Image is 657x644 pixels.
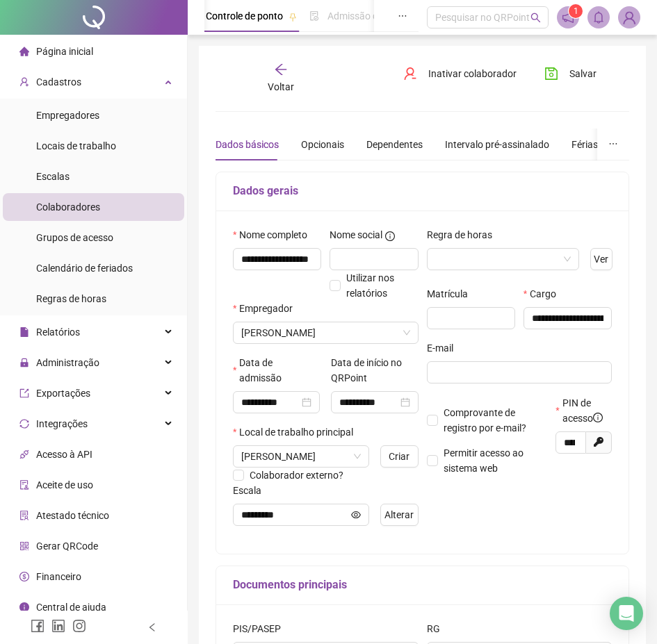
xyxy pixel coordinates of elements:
[233,301,302,316] label: Empregador
[309,11,319,21] span: file-done
[610,597,643,630] div: Open Intercom Messenger
[36,418,88,429] span: Integrações
[389,449,409,464] span: Criar
[327,10,399,22] span: Admissão digital
[574,6,578,16] span: 1
[36,510,109,521] span: Atestado técnico
[19,541,29,551] span: qrcode
[301,137,344,152] div: Opcionais
[428,66,517,81] span: Inativar colaborador
[366,137,423,152] div: Dependentes
[233,355,320,386] label: Data de admissão
[444,407,526,434] span: Comprovante de registro por e-mail?
[36,140,116,151] span: Locais de trabalho
[593,413,603,422] span: info-circle
[427,227,501,242] label: Regra de horas
[268,81,294,92] span: Voltar
[403,67,417,81] span: user-delete
[233,227,316,242] label: Nome completo
[36,479,93,490] span: Aceite de uso
[19,419,29,429] span: sync
[445,137,549,152] div: Intervalo pré-assinalado
[250,470,343,481] span: Colaborador externo?
[571,137,598,152] div: Férias
[351,510,361,520] span: eye
[36,201,100,213] span: Colaboradores
[534,63,607,85] button: Salvar
[206,10,283,22] span: Controle de ponto
[594,251,608,267] span: Ver
[569,4,583,18] sup: 1
[51,619,65,633] span: linkedin
[36,571,81,582] span: Financeiro
[36,449,92,460] span: Acesso à API
[233,424,362,440] label: Local de trabalho principal
[19,511,29,520] span: solution
[36,263,133,274] span: Calendário de feriados
[36,602,106,613] span: Central de ajuda
[562,11,574,24] span: notification
[216,137,279,152] div: Dados básicos
[233,483,270,498] label: Escala
[330,227,382,242] span: Nome social
[524,286,565,302] label: Cargo
[274,63,288,76] span: arrow-left
[19,47,29,56] span: home
[36,388,90,399] span: Exportações
[36,327,80,338] span: Relatórios
[19,358,29,368] span: lock
[385,231,395,241] span: info-circle
[530,13,541,23] span: search
[147,622,157,632] span: left
[544,67,558,81] span: save
[233,621,290,636] label: PIS/PASEP
[608,139,618,149] span: ellipsis
[36,232,113,243] span: Grupos de acesso
[427,621,449,636] label: RG
[562,395,603,426] span: PIN de acesso
[72,619,86,633] span: instagram
[36,357,99,368] span: Administração
[619,7,640,28] img: 59082
[331,355,418,386] label: Data de início no QRPoint
[19,602,29,612] span: info-circle
[289,13,297,21] span: pushpin
[233,183,612,199] h5: Dados gerais
[380,445,419,468] button: Criar
[597,129,629,160] button: ellipsis
[36,540,98,552] span: Gerar QRCode
[398,11,407,21] span: ellipsis
[19,480,29,490] span: audit
[592,11,605,24] span: bell
[19,388,29,398] span: export
[241,446,361,467] span: LOJA ANGELA NOIVAS
[384,507,414,522] span: Alterar
[427,286,477,302] label: Matrícula
[36,76,81,88] span: Cadastros
[19,572,29,581] span: dollar
[393,63,527,85] button: Inativar colaborador
[36,171,70,182] span: Escalas
[346,272,394,299] span: Utilizar nos relatórios
[380,504,419,526] button: Alterar
[19,449,29,459] span: api
[36,110,99,121] span: Empregadores
[569,66,597,81] span: Salvar
[31,619,44,633] span: facebook
[590,248,613,270] button: Ver
[444,447,524,474] span: Permitir acesso ao sistema web
[36,293,106,304] span: Regras de horas
[19,77,29,87] span: user-add
[36,46,93,57] span: Página inicial
[241,322,410,343] span: G. CATELLAN LTDA
[19,327,29,337] span: file
[427,340,462,356] label: E-mail
[233,577,612,593] h5: Documentos principais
